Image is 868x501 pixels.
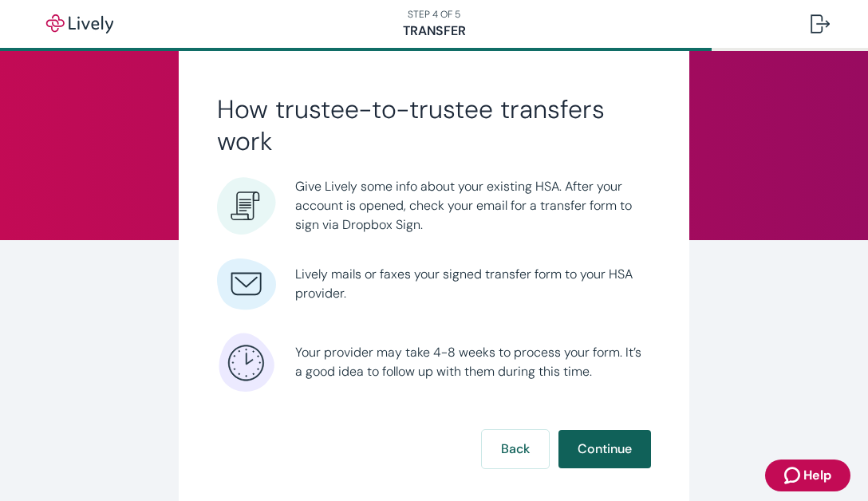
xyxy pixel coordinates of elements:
span: Lively mails or faxes your signed transfer form to your HSA provider. [295,265,651,303]
svg: Zendesk support icon [784,466,803,485]
span: Your provider may take 4-8 weeks to process your form. It’s a good idea to follow up with them du... [295,343,651,381]
button: Zendesk support iconHelp [765,460,850,491]
button: Log out [798,5,842,43]
button: Back [482,430,549,468]
button: Continue [558,430,651,468]
h2: How trustee-to-trustee transfers work [217,93,651,157]
span: Help [803,466,831,485]
span: Give Lively some info about your existing HSA. After your account is opened, check your email for... [295,177,651,235]
img: Lively [35,14,124,34]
